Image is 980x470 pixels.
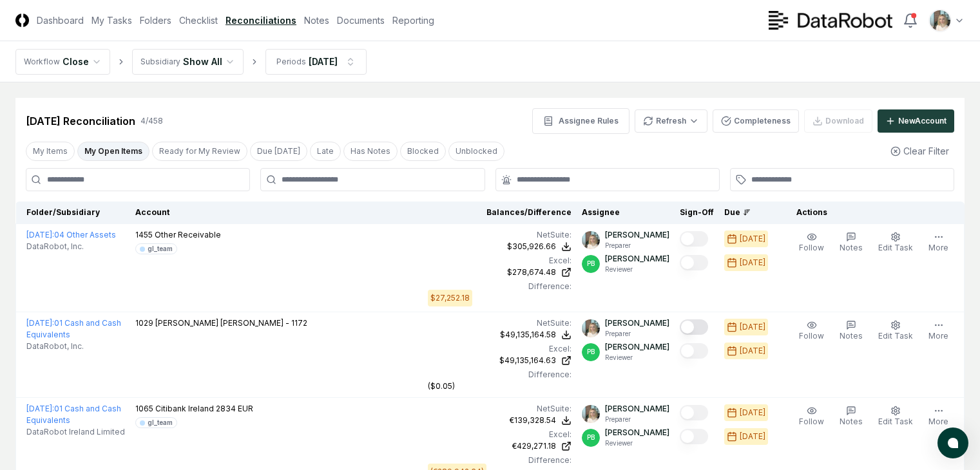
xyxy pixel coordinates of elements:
[26,426,125,438] span: DataRobot Ireland Limited
[930,10,950,31] img: ACg8ocKh93A2PVxV7CaGalYBgc3fGwopTyyIAwAiiQ5buQbeS2iRnTQ=s96-c
[796,229,827,256] button: Follow
[276,56,306,68] div: Periods
[582,319,600,337] img: ACg8ocKh93A2PVxV7CaGalYBgc3fGwopTyyIAwAiiQ5buQbeS2iRnTQ=s96-c
[26,230,54,240] span: [DATE] :
[799,243,824,252] span: Follow
[885,139,954,163] button: Clear Filter
[587,347,595,357] span: PB
[135,230,153,240] span: 1455
[15,49,367,75] nav: breadcrumb
[876,229,916,256] button: Edit Task
[587,433,595,442] span: PB
[135,404,153,413] span: 1065
[26,341,84,352] span: DataRobot, Inc.
[250,142,307,161] button: Due Today
[605,241,669,250] p: Preparer
[740,431,765,442] div: [DATE]
[510,415,572,426] button: €139,328.54
[577,202,675,224] th: Assignee
[898,115,946,127] div: New Account
[786,207,954,218] div: Actions
[337,14,385,27] a: Documents
[428,455,572,466] div: Difference:
[428,317,572,329] div: NetSuite :
[740,257,765,268] div: [DATE]
[582,231,600,249] img: ACg8ocKh93A2PVxV7CaGalYBgc3fGwopTyyIAwAiiQ5buQbeS2iRnTQ=s96-c
[428,355,572,366] a: $49,135,164.63
[876,317,916,344] button: Edit Task
[135,207,418,218] div: Account
[605,415,669,424] p: Preparer
[309,55,338,68] div: [DATE]
[840,243,863,252] span: Notes
[680,429,708,444] button: Mark complete
[507,241,572,252] button: $305,926.66
[675,202,719,224] th: Sign-Off
[91,14,132,27] a: My Tasks
[310,142,341,161] button: Late
[582,405,600,423] img: ACg8ocKh93A2PVxV7CaGalYBgc3fGwopTyyIAwAiiQ5buQbeS2iRnTQ=s96-c
[428,267,572,278] a: $278,674.48
[837,403,865,430] button: Notes
[740,233,765,245] div: [DATE]
[605,253,669,265] p: [PERSON_NAME]
[876,403,916,430] button: Edit Task
[840,417,863,426] span: Notes
[148,244,173,254] div: gl_team
[148,418,173,428] div: gl_team
[769,11,892,30] img: DataRobot logo
[155,318,307,328] span: [PERSON_NAME] [PERSON_NAME] - 1172
[680,255,708,270] button: Mark complete
[16,202,131,224] th: Folder/Subsidiary
[135,318,153,328] span: 1029
[837,229,865,256] button: Notes
[392,14,434,27] a: Reporting
[926,403,951,430] button: More
[15,14,29,27] img: Logo
[428,381,455,392] div: ($0.05)
[26,230,116,240] a: [DATE]:04 Other Assets
[512,440,556,452] div: €429,271.18
[428,343,572,355] div: Excel:
[680,343,708,359] button: Mark complete
[926,229,951,256] button: More
[26,404,121,425] a: [DATE]:01 Cash and Cash Equivalents
[428,281,572,292] div: Difference:
[507,241,556,252] div: $305,926.66
[605,317,669,329] p: [PERSON_NAME]
[343,142,398,161] button: Has Notes
[605,229,669,241] p: [PERSON_NAME]
[428,429,572,440] div: Excel:
[605,329,669,339] p: Preparer
[24,56,60,68] div: Workflow
[500,329,572,341] button: $49,135,164.58
[878,417,913,426] span: Edit Task
[740,321,765,333] div: [DATE]
[878,109,954,133] button: NewAccount
[605,341,669,353] p: [PERSON_NAME]
[799,417,824,426] span: Follow
[796,403,827,430] button: Follow
[926,317,951,344] button: More
[937,428,968,458] button: atlas-launcher
[680,319,708,335] button: Mark complete
[26,318,121,339] a: [DATE]:01 Cash and Cash Equivalents
[448,142,504,161] button: Unblocked
[152,142,247,161] button: Ready for My Review
[265,49,367,75] button: Periods[DATE]
[26,404,54,413] span: [DATE] :
[499,355,556,366] div: $49,135,164.63
[304,14,329,27] a: Notes
[428,229,572,241] div: NetSuite :
[77,142,149,161] button: My Open Items
[26,241,84,252] span: DataRobot, Inc.
[428,369,572,381] div: Difference:
[423,202,577,224] th: Balances/Difference
[605,438,669,448] p: Reviewer
[37,14,84,27] a: Dashboard
[878,243,913,252] span: Edit Task
[840,331,863,341] span: Notes
[507,267,556,278] div: $278,674.48
[26,318,54,328] span: [DATE] :
[155,230,221,240] span: Other Receivable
